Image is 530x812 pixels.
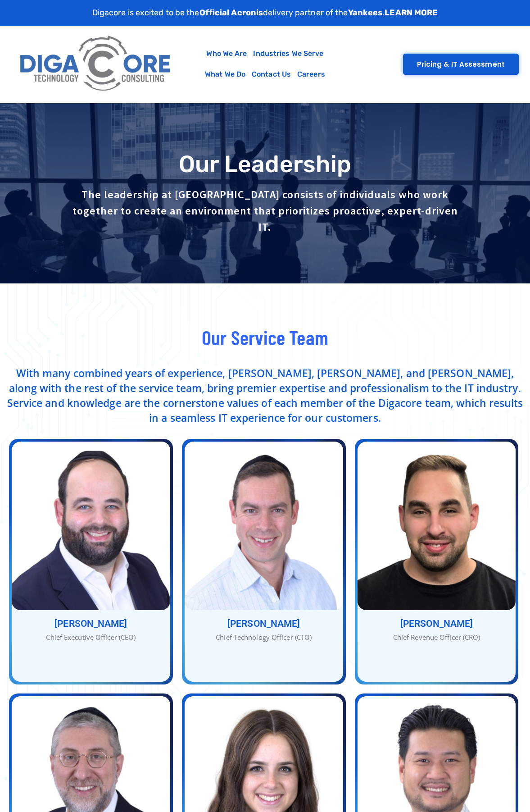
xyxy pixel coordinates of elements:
[403,54,519,75] a: Pricing & IT Assessment
[16,30,176,98] img: Digacore Logo
[5,366,525,425] p: With many combined years of experience, [PERSON_NAME], [PERSON_NAME], and [PERSON_NAME], along wi...
[294,64,328,85] a: Careers
[185,632,343,643] div: Chief Technology Officer (CTO)
[185,619,343,629] h3: [PERSON_NAME]
[70,187,461,235] p: The leadership at [GEOGRAPHIC_DATA] consists of individuals who work together to create an enviro...
[385,8,438,18] a: LEARN MORE
[5,151,525,177] h1: Our Leadership
[203,43,250,64] a: Who We Are
[358,632,516,643] div: Chief Revenue Officer (CRO)
[358,619,516,629] h3: [PERSON_NAME]
[358,442,516,610] img: Jacob Berezin - Chief Revenue Officer (CRO)
[12,632,170,643] div: Chief Executive Officer (CEO)
[202,325,328,349] span: Our Service Team
[92,7,438,19] p: Digacore is excited to be the delivery partner of the .
[348,8,383,18] strong: Yankees
[250,43,326,64] a: Industries We Serve
[12,619,170,629] h3: [PERSON_NAME]
[181,43,350,85] nav: Menu
[417,61,505,68] span: Pricing & IT Assessment
[202,64,249,85] a: What We Do
[185,442,343,610] img: Nathan Berger - Chief Technology Officer (CTO)
[199,8,263,18] strong: Official Acronis
[249,64,294,85] a: Contact Us
[12,442,170,610] img: Abe-Kramer - Chief Executive Officer (CEO)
